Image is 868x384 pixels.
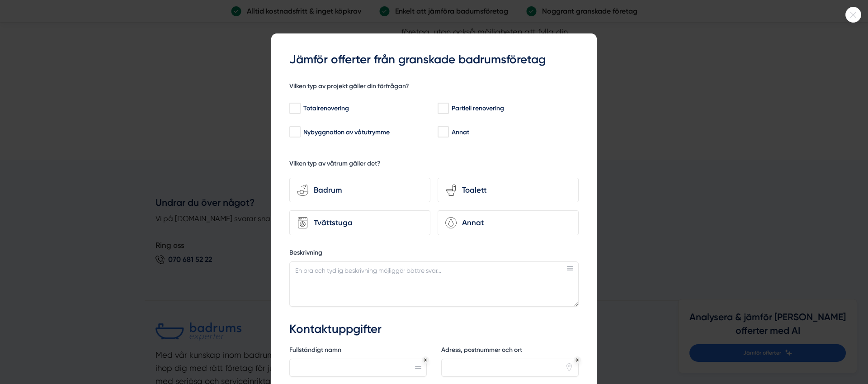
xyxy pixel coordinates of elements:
label: Fullständigt namn [289,346,427,357]
div: Obligatoriskt [424,358,427,362]
input: Totalrenovering [289,104,300,113]
input: Nybyggnation av våtutrymme [289,128,300,137]
input: Annat [438,128,448,137]
label: Beskrivning [289,248,579,260]
h3: Kontaktuppgifter [289,321,579,337]
h5: Vilken typ av projekt gäller din förfrågan? [289,82,409,93]
label: Adress, postnummer och ort [441,346,579,357]
h3: Jämför offerter från granskade badrumsföretag [289,52,579,68]
div: Obligatoriskt [576,358,579,362]
h5: Vilken typ av våtrum gäller det? [289,159,381,171]
input: Partiell renovering [438,104,448,113]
